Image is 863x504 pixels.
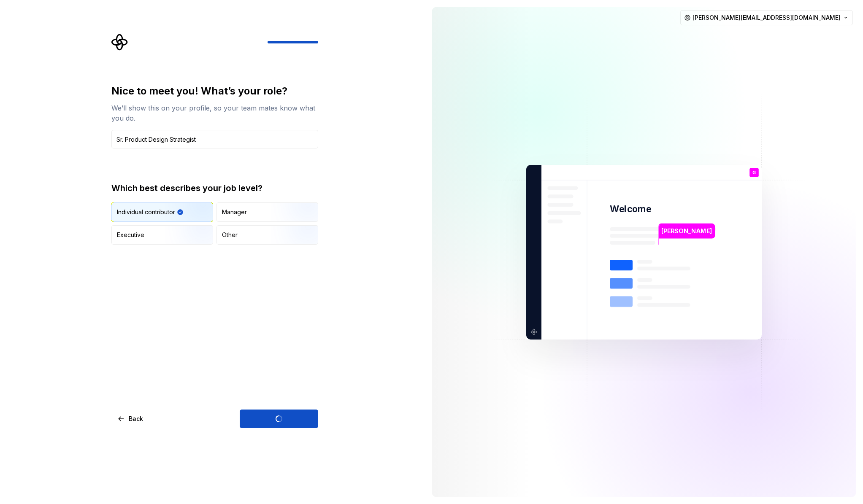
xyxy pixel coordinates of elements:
[117,231,144,239] div: Executive
[680,10,853,25] button: [PERSON_NAME][EMAIL_ADDRESS][DOMAIN_NAME]
[111,182,318,194] div: Which best describes your job level?
[129,415,143,423] span: Back
[661,226,712,235] p: [PERSON_NAME]
[693,13,841,22] span: [PERSON_NAME][EMAIL_ADDRESS][DOMAIN_NAME]
[610,203,651,215] p: Welcome
[117,208,175,216] div: Individual contributor
[111,34,128,51] svg: Supernova Logo
[111,410,150,428] button: Back
[111,103,318,123] div: We’ll show this on your profile, so your team mates know what you do.
[111,130,318,148] input: Job title
[222,208,247,216] div: Manager
[752,170,756,175] p: G
[222,231,238,239] div: Other
[111,84,318,98] div: Nice to meet you! What’s your role?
